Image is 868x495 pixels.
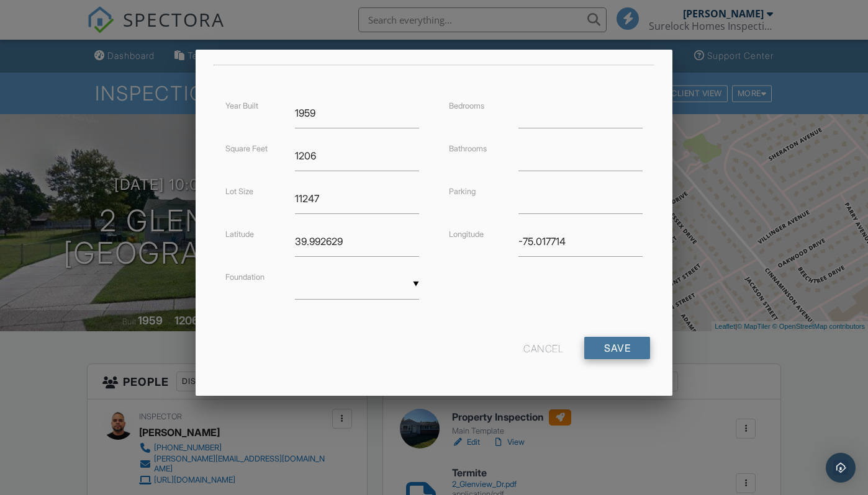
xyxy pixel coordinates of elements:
[225,272,264,282] label: Foundation
[225,187,253,196] label: Lot Size
[225,230,254,239] label: Latitude
[449,187,476,196] label: Parking
[225,144,268,153] label: Square Feet
[449,230,484,239] label: Longitude
[449,144,487,153] label: Bathrooms
[225,101,258,110] label: Year Built
[449,101,484,110] label: Bedrooms
[523,337,563,359] div: Cancel
[584,337,650,359] input: Save
[826,453,856,483] div: Open Intercom Messenger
